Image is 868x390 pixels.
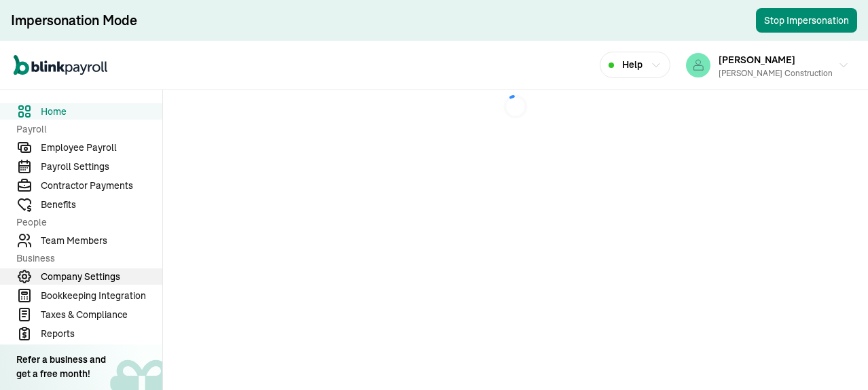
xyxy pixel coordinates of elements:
[719,54,795,66] span: [PERSON_NAME]
[41,270,162,284] span: Company Settings
[41,308,162,322] span: Taxes & Compliance
[756,8,857,33] button: Stop Impersonation
[642,243,868,390] iframe: Chat Widget
[16,353,106,381] div: Refer a business and get a free month!
[41,179,162,193] span: Contractor Payments
[16,122,154,137] span: Payroll
[681,48,854,82] button: [PERSON_NAME][PERSON_NAME] Construction
[41,105,162,119] span: Home
[41,141,162,155] span: Employee Payroll
[16,215,154,230] span: People
[719,67,833,79] div: [PERSON_NAME] Construction
[16,251,154,266] span: Business
[41,327,162,341] span: Reports
[41,198,162,212] span: Benefits
[41,234,162,248] span: Team Members
[14,46,107,85] nav: Global
[600,52,670,78] button: Help
[622,58,643,72] span: Help
[41,289,162,303] span: Bookkeeping Integration
[41,160,162,174] span: Payroll Settings
[11,11,137,30] div: Impersonation Mode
